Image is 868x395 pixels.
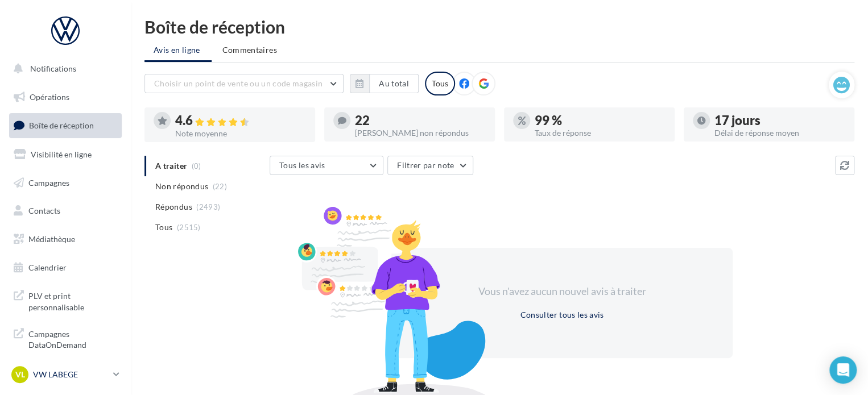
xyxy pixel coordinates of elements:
button: Au total [369,74,419,93]
span: (22) [213,182,227,191]
button: Consulter tous les avis [515,308,608,322]
span: Non répondus [155,181,208,192]
a: Médiathèque [7,227,124,251]
div: Open Intercom Messenger [829,356,857,384]
span: Commentaires [222,45,277,55]
span: Médiathèque [28,234,75,244]
span: (2493) [196,202,220,211]
span: Calendrier [28,263,67,272]
span: Campagnes [28,177,69,187]
div: 4.6 [175,114,306,127]
span: Notifications [30,64,76,73]
div: Délai de réponse moyen [714,129,845,137]
span: Tous [155,222,172,233]
div: Taux de réponse [535,129,666,137]
div: Vous n'avez aucun nouvel avis à traiter [464,284,660,299]
span: Opérations [30,92,69,102]
a: Campagnes [7,171,124,195]
div: 99 % [535,114,666,127]
span: Boîte de réception [29,120,94,130]
button: Tous les avis [270,156,383,175]
a: Visibilité en ligne [7,143,124,167]
span: PLV et print personnalisable [28,288,117,313]
div: 22 [355,114,486,127]
div: 17 jours [714,114,845,127]
span: (2515) [177,223,201,232]
button: Notifications [7,57,119,81]
div: [PERSON_NAME] non répondus [355,129,486,137]
span: Choisir un point de vente ou un code magasin [154,78,323,88]
a: Campagnes DataOnDemand [7,322,124,355]
button: Au total [350,74,419,93]
a: Boîte de réception [7,113,124,138]
a: Calendrier [7,256,124,280]
a: PLV et print personnalisable [7,284,124,317]
span: VL [15,369,25,380]
div: Tous [425,72,455,95]
a: Opérations [7,85,124,109]
a: Contacts [7,199,124,223]
span: Contacts [28,206,60,215]
span: Tous les avis [279,160,325,170]
button: Choisir un point de vente ou un code magasin [144,74,344,93]
p: VW LABEGE [33,369,109,380]
span: Campagnes DataOnDemand [28,326,117,351]
div: Boîte de réception [144,18,854,35]
button: Filtrer par note [387,156,473,175]
a: VL VW LABEGE [9,364,122,385]
span: Répondus [155,201,192,213]
div: Note moyenne [175,130,306,138]
span: Visibilité en ligne [31,149,92,159]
